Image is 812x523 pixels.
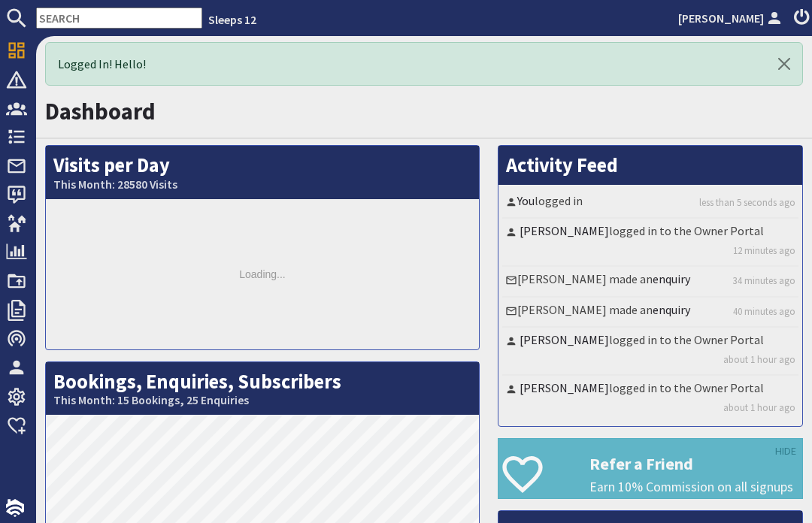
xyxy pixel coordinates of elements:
small: This Month: 28580 Visits [53,177,471,192]
h3: Refer a Friend [589,454,802,473]
div: Logged In! Hello! [45,42,803,86]
a: less than 5 seconds ago [699,195,795,210]
li: logged in to the Owner Portal [502,376,798,422]
a: [PERSON_NAME] [678,9,785,27]
a: You [517,193,535,208]
a: Sleeps 12 [208,12,256,27]
li: logged in [502,189,798,219]
a: enquiry [653,302,690,317]
a: Dashboard [45,97,156,125]
a: Activity Feed [506,153,618,177]
a: 34 minutes ago [733,274,795,288]
a: [PERSON_NAME] [520,332,609,347]
input: SEARCH [36,8,202,29]
small: This Month: 15 Bookings, 25 Enquiries [53,393,471,407]
a: about 1 hour ago [723,401,795,415]
a: HIDE [775,443,796,460]
li: logged in to the Owner Portal [502,219,798,267]
a: 40 minutes ago [733,304,795,319]
p: Earn 10% Commission on all signups [589,477,802,497]
a: enquiry [653,271,690,286]
img: staytech_i_w-64f4e8e9ee0a9c174fd5317b4b171b261742d2d393467e5bdba4413f4f884c10.svg [6,499,24,517]
li: [PERSON_NAME] made an [502,267,798,297]
li: logged in to the Owner Portal [502,328,798,376]
a: [PERSON_NAME] [520,223,609,238]
h2: Visits per Day [46,146,479,199]
h2: Bookings, Enquiries, Subscribers [46,362,479,416]
a: about 1 hour ago [723,352,795,367]
li: [PERSON_NAME] made an [502,298,798,328]
a: 12 minutes ago [733,243,795,258]
div: Loading... [46,199,479,349]
a: [PERSON_NAME] [520,380,609,395]
a: Refer a Friend Earn 10% Commission on all signups [498,438,803,499]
